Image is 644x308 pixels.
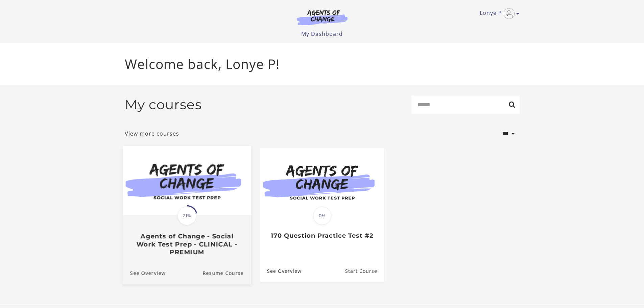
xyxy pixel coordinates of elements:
[301,30,343,38] a: My Dashboard
[260,260,302,282] a: 170 Question Practice Test #2: See Overview
[125,129,179,138] a: View more courses
[177,206,196,225] span: 21%
[125,97,202,113] h2: My courses
[125,54,520,74] p: Welcome back, Lonye P!
[202,261,251,284] a: Agents of Change - Social Work Test Prep - CLINICAL - PREMIUM: Resume Course
[130,232,243,256] h3: Agents of Change - Social Work Test Prep - CLINICAL - PREMIUM
[480,8,516,19] a: Toggle menu
[313,207,331,225] span: 0%
[122,261,165,284] a: Agents of Change - Social Work Test Prep - CLINICAL - PREMIUM: See Overview
[290,9,355,25] img: Agents of Change Logo
[267,232,377,240] h3: 170 Question Practice Test #2
[345,260,384,282] a: 170 Question Practice Test #2: Resume Course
